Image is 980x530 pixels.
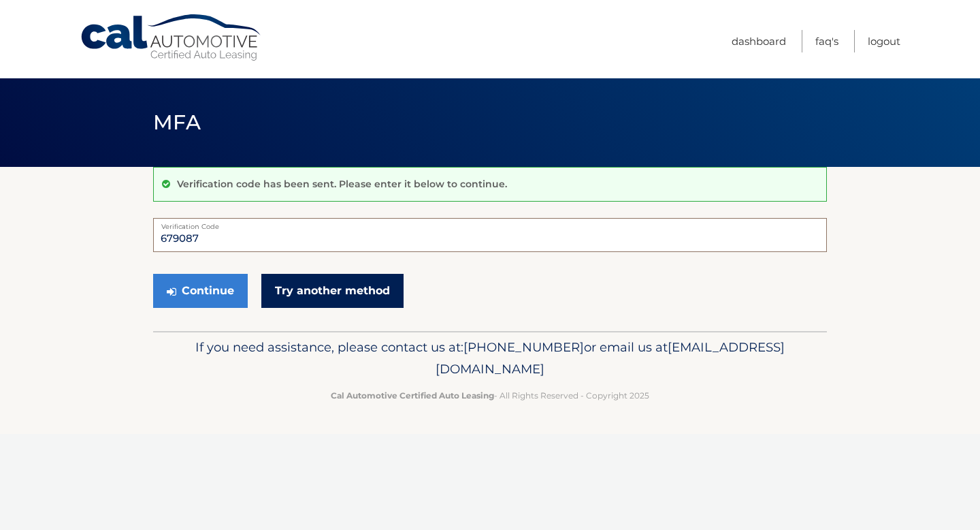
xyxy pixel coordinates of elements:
[463,339,584,355] span: [PHONE_NUMBER]
[331,390,494,401] strong: Cal Automotive Certified Auto Leasing
[162,388,818,403] p: - All Rights Reserved - Copyright 2025
[732,30,786,52] a: Dashboard
[815,30,838,52] a: FAQ's
[261,274,404,308] a: Try another method
[436,339,785,377] span: [EMAIL_ADDRESS][DOMAIN_NAME]
[177,178,507,190] p: Verification code has been sent. Please enter it below to continue.
[162,337,818,380] p: If you need assistance, please contact us at: or email us at
[80,14,263,62] a: Cal Automotive
[868,30,900,52] a: Logout
[153,110,201,135] span: MFA
[153,218,827,229] label: Verification Code
[153,218,827,252] input: Verification Code
[153,274,248,308] button: Continue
